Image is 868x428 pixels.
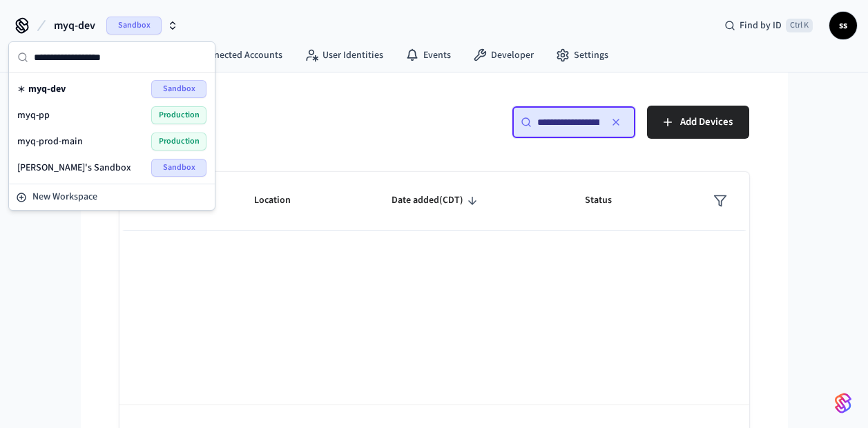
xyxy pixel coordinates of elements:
[9,73,215,184] div: Suggestions
[831,13,856,38] span: ss
[392,190,481,211] span: Date added(CDT)
[10,186,213,208] button: New Workspace
[106,17,162,35] span: Sandbox
[119,106,426,134] h5: Devices
[54,17,95,34] span: myq-dev
[151,106,206,124] span: Production
[680,113,733,131] span: Add Devices
[835,392,851,414] img: SeamLogoGradient.69752ec5.svg
[17,135,83,148] span: myq-prod-main
[168,43,293,68] a: Connected Accounts
[28,82,66,96] span: myq-dev
[151,133,206,150] span: Production
[151,80,206,98] span: Sandbox
[119,172,749,231] table: sticky table
[17,108,50,122] span: myq-pp
[585,190,630,211] span: Status
[254,190,309,211] span: Location
[829,12,857,39] button: ss
[394,43,462,68] a: Events
[462,43,545,68] a: Developer
[17,161,131,175] span: [PERSON_NAME]'s Sandbox
[293,43,394,68] a: User Identities
[740,19,782,32] span: Find by ID
[151,159,206,177] span: Sandbox
[32,190,97,204] span: New Workspace
[786,19,813,32] span: Ctrl K
[713,13,824,38] div: Find by IDCtrl K
[647,106,749,139] button: Add Devices
[545,43,619,68] a: Settings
